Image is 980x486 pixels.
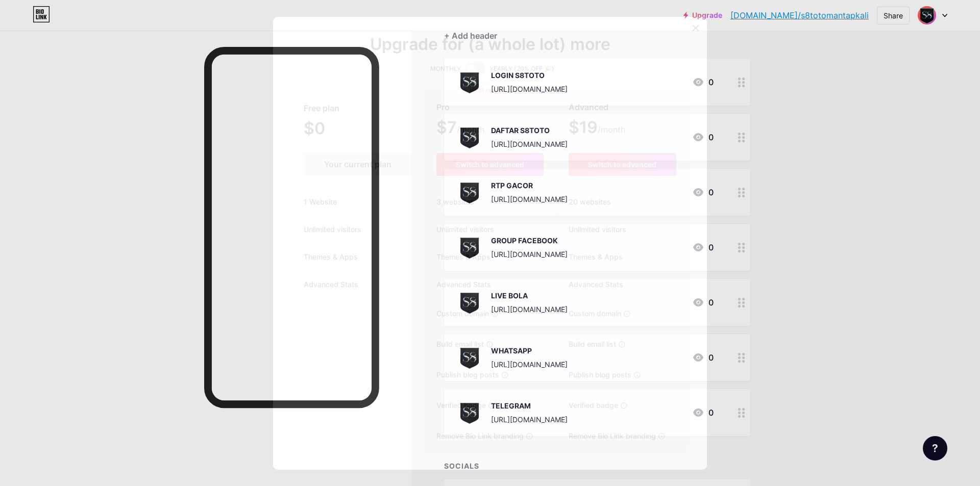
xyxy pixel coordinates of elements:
[556,400,618,411] span: Verified badge
[489,64,554,74] span: YEARLY (20% OFF 🎉)
[456,160,524,169] span: Switch to advanced
[436,153,543,176] button: Switch to advanced
[424,251,491,262] span: Themes & Apps
[456,84,524,96] div: ✨ Most popular ✨
[291,224,374,235] span: Unlimited visitors
[424,188,555,216] div: 3 websites
[556,251,623,262] span: Themes & Apps
[291,196,349,207] span: 1 Website
[556,188,689,216] div: 20 websites
[588,160,656,169] span: Switch to advanced
[556,339,616,349] span: Build email list
[436,121,484,136] span: $7
[291,279,371,290] span: Advanced Stats
[430,64,461,74] span: MONTHLY
[304,122,353,137] span: $0
[556,369,631,380] span: Publish blog posts
[370,38,610,50] span: Upgrade for (a whole lot) more
[424,279,491,290] span: Advanced Stats
[304,153,411,176] div: Your current plan
[424,224,494,235] span: Unlimited visitors
[556,430,656,441] span: Remove Bio Link branding
[424,430,524,441] span: Remove Bio Link branding
[569,121,625,136] span: $19
[424,369,499,380] span: Publish blog posts
[424,400,486,411] span: Verified badge
[424,308,489,319] span: Custom domain
[457,123,484,136] span: /month
[556,279,623,290] span: Advanced Stats
[569,153,676,176] button: Switch to advanced
[556,308,621,319] span: Custom domain
[291,251,370,262] span: Themes & Apps
[569,98,608,116] span: Advanced
[304,99,339,117] span: Free plan
[598,123,625,136] span: /month
[556,224,626,235] span: Unlimited visitors
[424,339,484,349] span: Build email list
[436,98,450,116] span: Pro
